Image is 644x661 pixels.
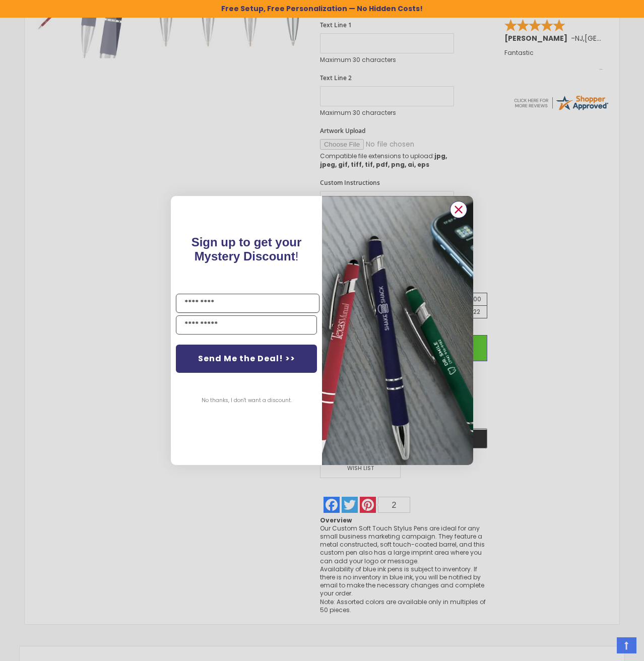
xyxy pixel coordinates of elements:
button: Send Me the Deal! >> [176,345,317,373]
img: pop-up-image [322,196,473,465]
iframe: Google Customer Reviews [561,634,644,661]
span: Sign up to get your Mystery Discount [191,235,302,263]
button: No thanks, I don't want a discount. [197,388,297,413]
span: ! [191,235,302,263]
button: Close dialog [450,201,467,218]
